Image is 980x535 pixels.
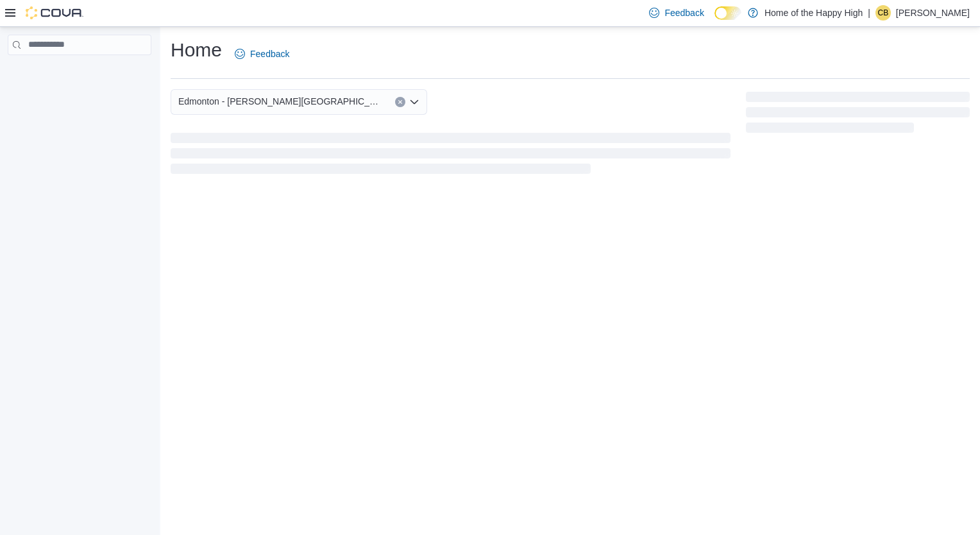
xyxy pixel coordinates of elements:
span: Feedback [664,6,704,19]
div: Corrine Basford [875,5,891,21]
span: Loading [171,135,731,176]
span: Feedback [250,47,289,60]
p: [PERSON_NAME] [896,5,970,21]
h1: Home [171,37,222,63]
button: Open list of options [409,97,419,107]
p: | [868,5,870,21]
span: Loading [746,94,970,135]
input: Dark Mode [714,6,741,20]
a: Feedback [230,41,294,67]
span: CB [878,5,889,21]
button: Clear input [395,97,405,107]
span: Edmonton - [PERSON_NAME][GEOGRAPHIC_DATA] - Pop's Cannabis [178,94,382,109]
p: Home of the Happy High [765,5,863,21]
nav: Complex example [8,58,151,89]
img: Cova [26,6,83,19]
